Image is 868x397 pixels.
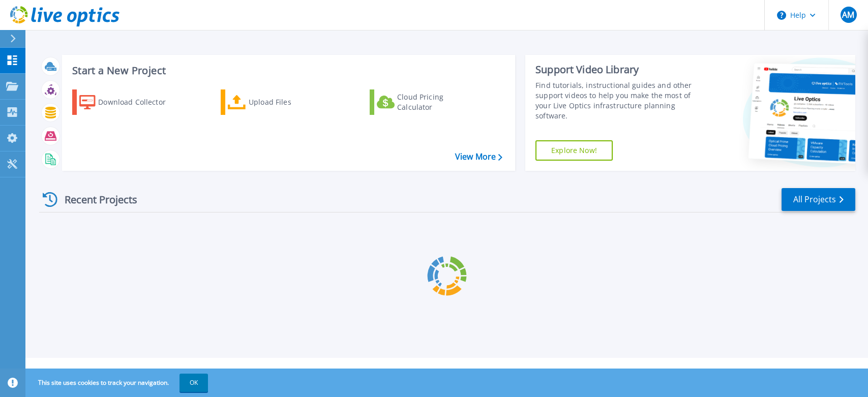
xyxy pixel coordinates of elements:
a: Download Collector [72,89,186,115]
a: Cloud Pricing Calculator [370,89,483,115]
div: Cloud Pricing Calculator [397,92,478,112]
div: Recent Projects [39,187,151,212]
a: All Projects [782,188,855,211]
a: Explore Now! [535,140,613,161]
div: Upload Files [249,92,330,112]
a: Upload Files [221,89,334,115]
div: Download Collector [98,92,179,112]
button: OK [179,374,208,392]
span: AM [842,11,854,19]
div: Find tutorials, instructional guides and other support videos to help you make the most of your L... [535,80,702,121]
span: This site uses cookies to track your navigation. [28,374,208,392]
div: Support Video Library [535,63,702,76]
h3: Start a New Project [72,65,502,76]
a: View More [455,152,502,162]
